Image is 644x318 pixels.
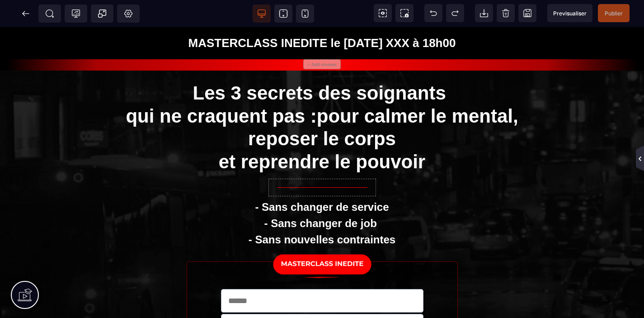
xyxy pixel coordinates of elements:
[553,10,587,17] span: Previsualiser
[605,10,623,17] span: Publier
[395,4,414,22] span: Screenshot
[124,9,133,18] span: Setting Body
[547,4,592,22] span: Preview
[71,9,80,18] span: Tracking
[98,9,107,18] span: Popup
[219,78,518,145] span: pour calmer le mental, reposer le corps et reprendre le pouvoir
[126,170,519,221] h1: - Sans changer de service - Sans changer de job - Sans nouvelles contraintes
[7,7,637,25] text: MASTERCLASS INEDITE le [DATE] XXX à 18h00
[126,50,519,151] h1: Les 3 secrets des soignants qui ne craquent pas :
[374,4,392,22] span: View components
[266,221,379,253] img: 204faf8e3ea6a26df9b9b1147ecb76f0_BONUS_OFFERTS.png
[45,9,54,18] span: SEO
